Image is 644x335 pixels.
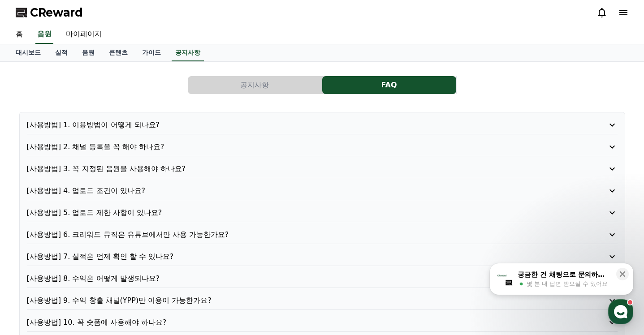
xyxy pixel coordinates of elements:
a: 공지사항 [172,44,204,61]
p: [사용방법] 10. 꼭 숏폼에 사용해야 하나요? [27,317,571,328]
p: [사용방법] 9. 수익 창출 채널(YPP)만 이용이 가능한가요? [27,295,571,306]
button: [사용방법] 1. 이용방법이 어떻게 되나요? [27,120,618,130]
button: [사용방법] 9. 수익 창출 채널(YPP)만 이용이 가능한가요? [27,295,618,306]
p: [사용방법] 2. 채널 등록을 꼭 해야 하나요? [27,142,571,152]
a: 실적 [48,44,75,61]
a: CReward [16,5,83,20]
a: 콘텐츠 [102,44,135,61]
p: [사용방법] 3. 꼭 지정된 음원을 사용해야 하나요? [27,163,571,174]
p: [사용방법] 5. 업로드 제한 사항이 있나요? [27,207,571,218]
span: 대화 [82,275,93,282]
p: [사용방법] 4. 업로드 조건이 있나요? [27,185,571,196]
p: [사용방법] 8. 수익은 어떻게 발생되나요? [27,273,571,284]
a: 대시보드 [9,44,48,61]
a: 설정 [116,261,172,283]
button: 공지사항 [188,76,322,94]
span: 설정 [138,274,149,281]
p: [사용방법] 6. 크리워드 뮤직은 유튜브에서만 사용 가능한가요? [27,229,571,240]
button: [사용방법] 4. 업로드 조건이 있나요? [27,185,618,196]
a: FAQ [322,76,457,94]
p: [사용방법] 1. 이용방법이 어떻게 되나요? [27,120,571,130]
button: [사용방법] 7. 실적은 언제 확인 할 수 있나요? [27,251,618,262]
a: 홈 [9,25,30,44]
a: 마이페이지 [59,25,109,44]
a: 공지사항 [188,76,322,94]
button: [사용방법] 10. 꼭 숏폼에 사용해야 하나요? [27,317,618,328]
a: 음원 [75,44,102,61]
span: CReward [30,5,83,20]
span: 홈 [28,274,34,281]
button: [사용방법] 2. 채널 등록을 꼭 해야 하나요? [27,142,618,152]
a: 가이드 [135,44,168,61]
button: [사용방법] 3. 꼭 지정된 음원을 사용해야 하나요? [27,163,618,174]
button: [사용방법] 5. 업로드 제한 사항이 있나요? [27,207,618,218]
a: 대화 [59,261,116,283]
button: [사용방법] 8. 수익은 어떻게 발생되나요? [27,273,618,284]
a: 음원 [35,25,53,44]
a: 홈 [3,261,59,283]
button: [사용방법] 6. 크리워드 뮤직은 유튜브에서만 사용 가능한가요? [27,229,618,240]
button: FAQ [322,76,456,94]
p: [사용방법] 7. 실적은 언제 확인 할 수 있나요? [27,251,571,262]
